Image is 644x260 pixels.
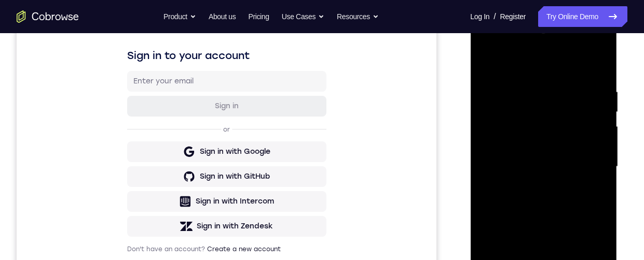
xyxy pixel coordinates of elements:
[183,194,253,205] div: Sign in with GitHub
[17,10,79,23] a: Go to the home page
[111,239,310,259] button: Sign in with Zendesk
[183,169,254,180] div: Sign in with Google
[117,99,304,109] input: Enter your email
[180,244,256,254] div: Sign in with Zendesk
[111,71,310,85] h1: Sign in to your account
[209,6,236,27] a: About us
[538,6,627,27] a: Try Online Demo
[204,148,215,156] p: or
[179,219,257,229] div: Sign in with Intercom
[494,10,496,23] span: /
[248,6,269,27] a: Pricing
[111,119,310,139] button: Sign in
[282,6,324,27] button: Use Cases
[470,6,489,27] a: Log In
[500,6,526,27] a: Register
[111,189,310,210] button: Sign in with GitHub
[111,164,310,185] button: Sign in with Google
[163,6,196,27] button: Product
[337,6,379,27] button: Resources
[111,214,310,235] button: Sign in with Intercom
